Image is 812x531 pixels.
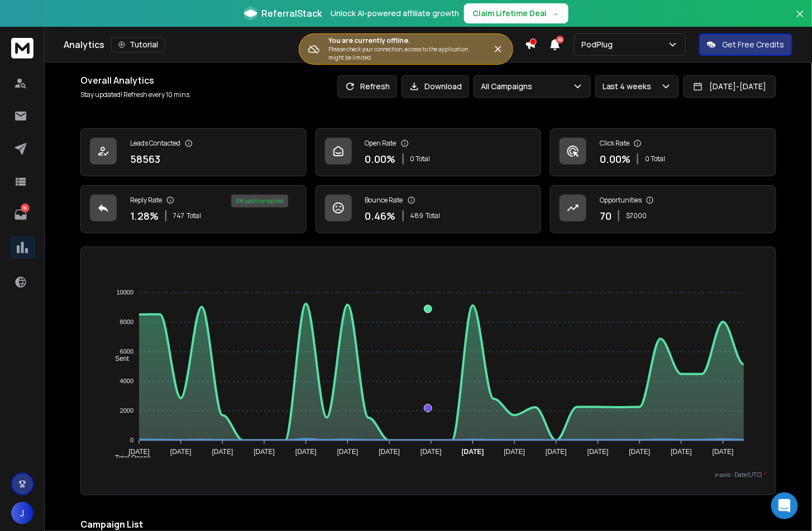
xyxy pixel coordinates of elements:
p: x-axis : Date(UTC) [90,471,767,479]
span: 489 [410,211,424,220]
p: 0 Total [410,155,431,163]
tspan: [DATE] [421,448,442,456]
tspan: [DATE] [170,448,192,456]
button: Get Free Credits [699,33,792,56]
tspan: [DATE] [129,448,150,456]
button: Claim Lifetime Deal→ [464,3,569,23]
p: 58563 [130,151,160,167]
p: Refresh [360,81,390,92]
p: 0 Total [645,155,665,163]
p: Unlock AI-powered affiliate growth [331,8,460,19]
p: 0.00 % [365,151,396,167]
a: Leads Contacted58563 [80,128,307,176]
tspan: [DATE] [254,448,275,456]
button: Download [402,75,469,98]
tspan: [DATE] [337,448,359,456]
tspan: [DATE] [629,448,651,456]
button: Close banner [793,7,808,33]
tspan: [DATE] [504,448,526,456]
span: → [552,8,560,19]
p: Leads Contacted [130,139,180,148]
tspan: [DATE] [379,448,400,456]
p: Reply Rate [130,196,162,205]
tspan: [DATE] [462,448,484,456]
span: Sent [107,355,129,363]
p: Download [424,81,462,92]
div: 9 % positive replies [231,195,288,207]
tspan: 6000 [120,349,133,355]
p: Bounce Rate [365,196,403,205]
tspan: 8000 [120,319,133,326]
button: Tutorial [111,37,165,52]
p: Get Free Credits [723,39,785,50]
tspan: [DATE] [295,448,317,456]
tspan: 0 [130,437,133,444]
a: Reply Rate1.28%747Total9% positive replies [80,185,307,233]
tspan: 4000 [120,378,133,385]
p: Opportunities [600,196,642,205]
span: ReferralStack [262,7,322,20]
tspan: [DATE] [713,448,734,456]
button: J [11,502,34,524]
tspan: 10000 [117,289,134,296]
p: Stay updated! Refresh every 10 mins. [80,90,191,99]
a: Opportunities70$7000 [550,185,776,233]
span: 50 [556,36,564,44]
p: 1.28 % [130,208,159,224]
tspan: [DATE] [546,448,567,456]
h1: Overall Analytics [80,74,191,87]
a: Open Rate0.00%0 Total [316,128,542,176]
div: Analytics [64,37,525,52]
p: 0.46 % [365,208,396,224]
a: 36 [9,204,32,226]
span: Total Opens [107,454,151,462]
tspan: 2000 [120,408,133,414]
div: Open Intercom Messenger [771,493,798,519]
tspan: [DATE] [212,448,233,456]
h2: Campaign List [80,518,776,531]
button: Refresh [337,75,397,98]
p: 36 [21,204,30,213]
p: Click Rate [600,139,629,148]
a: Bounce Rate0.46%489Total [316,185,542,233]
span: Total [426,211,441,220]
tspan: [DATE] [587,448,609,456]
p: All Campaigns [481,81,537,92]
span: 747 [173,211,184,220]
p: 0.00 % [600,151,631,167]
h3: You are currently offline. [328,36,475,45]
p: PodPlug [581,39,617,50]
p: Please check your connection, access to the application might be limited. [328,45,475,62]
p: $ 7000 [626,211,647,220]
p: Open Rate [365,139,397,148]
span: Total [187,211,201,220]
p: 70 [600,208,612,224]
button: [DATE]-[DATE] [684,75,776,98]
tspan: [DATE] [671,448,692,456]
p: Last 4 weeks [603,81,656,92]
a: Click Rate0.00%0 Total [550,128,776,176]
